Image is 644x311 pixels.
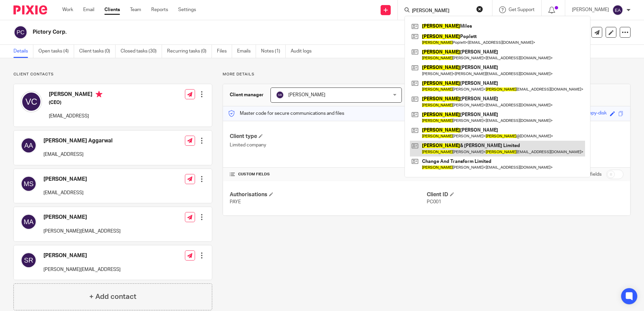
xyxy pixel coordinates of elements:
[572,6,609,13] p: [PERSON_NAME]
[62,6,73,13] a: Work
[261,45,286,58] a: Notes (1)
[13,72,212,77] p: Client contacts
[130,6,141,13] a: Team
[21,214,37,230] img: svg%3E
[237,45,256,58] a: Emails
[411,8,472,14] input: Search
[524,110,607,117] div: groovy-ultraviolet-checked-floppy-disk
[509,7,535,12] span: Get Support
[21,176,37,192] img: svg%3E
[49,91,102,99] h4: [PERSON_NAME]
[612,5,623,15] img: svg%3E
[43,228,121,235] p: [PERSON_NAME][EMAIL_ADDRESS]
[230,200,241,204] span: PAYE
[33,29,438,36] h2: Pictory Corp.
[43,214,121,221] h4: [PERSON_NAME]
[43,189,87,196] p: [EMAIL_ADDRESS]
[104,6,120,13] a: Clients
[43,252,121,259] h4: [PERSON_NAME]
[49,99,102,106] h5: (CEO)
[43,137,112,144] h4: [PERSON_NAME] Aggarwal
[228,110,344,117] p: Master code for secure communications and files
[13,45,33,58] a: Details
[38,45,74,58] a: Open tasks (4)
[476,6,483,12] button: Clear
[178,6,196,13] a: Settings
[217,45,232,58] a: Files
[79,45,116,58] a: Client tasks (0)
[43,266,121,273] p: [PERSON_NAME][EMAIL_ADDRESS]
[21,91,42,112] img: svg%3E
[276,91,284,99] img: svg%3E
[96,91,102,98] i: Primary
[427,191,623,198] h4: Client ID
[121,45,162,58] a: Closed tasks (30)
[288,93,325,97] span: [PERSON_NAME]
[427,200,441,204] span: PC001
[230,172,426,177] h4: CUSTOM FIELDS
[43,176,87,183] h4: [PERSON_NAME]
[230,133,426,140] h4: Client type
[230,191,426,198] h4: Authorisations
[230,142,426,148] p: Limited company
[49,113,102,119] p: [EMAIL_ADDRESS]
[13,25,28,39] img: svg%3E
[21,252,37,268] img: svg%3E
[167,45,212,58] a: Recurring tasks (0)
[223,72,631,77] p: More details
[230,92,264,98] h3: Client manager
[83,6,94,13] a: Email
[89,291,136,302] h4: + Add contact
[291,45,317,58] a: Audit logs
[21,137,37,153] img: svg%3E
[13,5,47,14] img: Pixie
[43,151,112,158] p: [EMAIL_ADDRESS]
[151,6,168,13] a: Reports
